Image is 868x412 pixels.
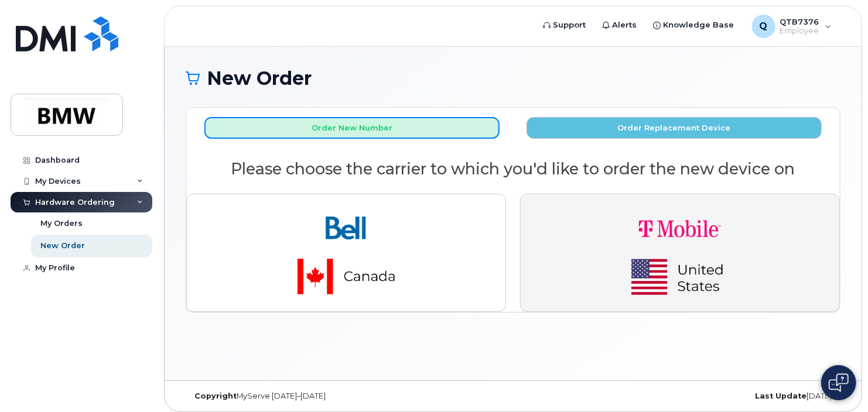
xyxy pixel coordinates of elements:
h2: Please choose the carrier to which you'd like to order the new device on [186,160,840,178]
img: Open chat [829,373,849,392]
button: Order New Number [204,117,500,139]
strong: Last Update [755,392,807,400]
img: t-mobile-78392d334a420d5b7f0e63d4fa81f6287a21d394dc80d677554bb55bbab1186f.png [598,204,762,302]
img: bell-18aeeabaf521bd2b78f928a02ee3b89e57356879d39bd386a17a7cccf8069aed.png [264,204,428,302]
div: [DATE] [622,392,840,401]
button: Order Replacement Device [527,117,822,139]
div: MyServe [DATE]–[DATE] [186,392,404,401]
h1: New Order [186,68,840,88]
strong: Copyright [194,392,237,400]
